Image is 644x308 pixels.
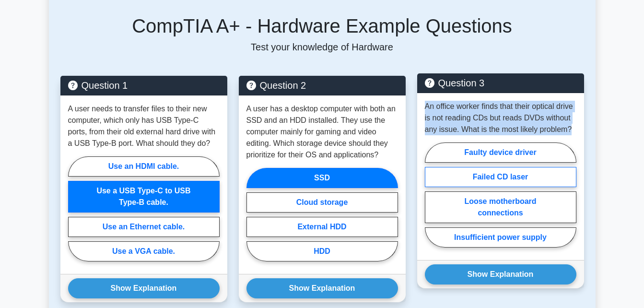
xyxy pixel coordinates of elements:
label: Insufficient power supply [425,227,576,248]
button: Show Explanation [246,278,398,298]
h5: CompTIA A+ - Hardware Example Questions [60,14,584,37]
p: A user has a desktop computer with both an SSD and an HDD installed. They use the computer mainly... [246,103,398,161]
button: Show Explanation [68,278,220,298]
label: Cloud storage [246,192,398,213]
label: Loose motherboard connections [425,191,576,223]
p: Test your knowledge of Hardware [60,41,584,53]
h5: Question 1 [68,80,220,91]
label: Faulty device driver [425,142,576,163]
h5: Question 3 [425,77,576,89]
label: Use a VGA cable. [68,241,220,261]
p: An office worker finds that their optical drive is not reading CDs but reads DVDs without any iss... [425,101,576,135]
p: A user needs to transfer files to their new computer, which only has USB Type-C ports, from their... [68,103,220,149]
label: Use an HDMI cable. [68,156,220,177]
label: Failed CD laser [425,167,576,187]
label: SSD [246,168,398,188]
h5: Question 2 [246,80,398,91]
button: Show Explanation [425,264,576,284]
label: Use an Ethernet cable. [68,217,220,237]
label: Use a USB Type-C to USB Type-B cable. [68,181,220,213]
label: HDD [246,241,398,261]
label: External HDD [246,217,398,237]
